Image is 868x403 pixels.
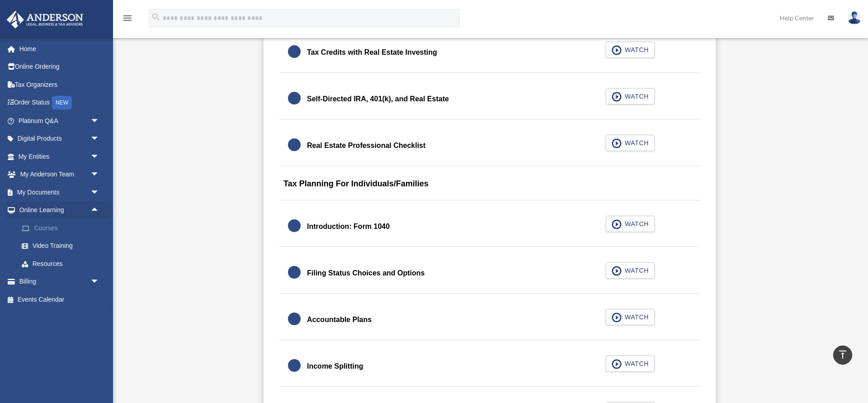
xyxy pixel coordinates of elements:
[606,88,655,104] button: WATCH
[307,360,363,373] div: Income Splitting
[6,147,113,166] a: My Entitiesarrow_drop_down
[307,139,425,152] div: Real Estate Professional Checklist
[4,11,86,28] img: Anderson Advisors Platinum Portal
[6,166,113,184] a: My Anderson Teamarrow_drop_down
[307,267,425,280] div: Filing Status Choices and Options
[6,112,113,130] a: Platinum Q&Aarrow_drop_down
[279,172,700,201] div: Tax Planning For Individuals/Families
[52,96,72,109] div: NEW
[6,40,113,58] a: Home
[606,42,655,58] button: WATCH
[288,262,691,284] a: Filing Status Choices and Options WATCH
[151,12,161,22] i: search
[6,58,113,76] a: Online Ordering
[622,45,649,54] span: WATCH
[837,349,848,360] i: vertical_align_top
[6,76,113,94] a: Tax Organizers
[307,93,449,105] div: Self-Directed IRA, 401(k), and Real Estate
[90,183,108,202] span: arrow_drop_down
[122,16,133,24] a: menu
[6,273,113,291] a: Billingarrow_drop_down
[90,130,108,148] span: arrow_drop_down
[622,359,649,368] span: WATCH
[6,201,113,219] a: Online Learningarrow_drop_up
[307,313,372,326] div: Accountable Plans
[622,92,649,101] span: WATCH
[288,135,691,156] a: Real Estate Professional Checklist WATCH
[606,262,655,279] button: WATCH
[288,42,691,63] a: Tax Credits with Real Estate Investing WATCH
[833,346,852,365] a: vertical_align_top
[606,135,655,151] button: WATCH
[288,88,691,110] a: Self-Directed IRA, 401(k), and Real Estate WATCH
[90,147,108,166] span: arrow_drop_down
[288,216,691,237] a: Introduction: Form 1040 WATCH
[6,290,113,308] a: Events Calendar
[90,273,108,291] span: arrow_drop_down
[288,309,691,331] a: Accountable Plans WATCH
[90,201,108,220] span: arrow_drop_up
[13,219,113,237] a: Courses
[606,309,655,325] button: WATCH
[6,130,113,148] a: Digital Productsarrow_drop_down
[622,313,649,322] span: WATCH
[307,46,437,59] div: Tax Credits with Real Estate Investing
[848,11,861,24] img: User Pic
[13,255,113,273] a: Resources
[6,94,113,112] a: Order StatusNEW
[90,112,108,130] span: arrow_drop_down
[122,13,133,24] i: menu
[90,166,108,184] span: arrow_drop_down
[307,220,390,233] div: Introduction: Form 1040
[6,183,113,201] a: My Documentsarrow_drop_down
[606,356,655,372] button: WATCH
[606,216,655,232] button: WATCH
[622,266,649,275] span: WATCH
[288,356,691,377] a: Income Splitting WATCH
[13,237,113,255] a: Video Training
[622,138,649,147] span: WATCH
[622,219,649,228] span: WATCH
